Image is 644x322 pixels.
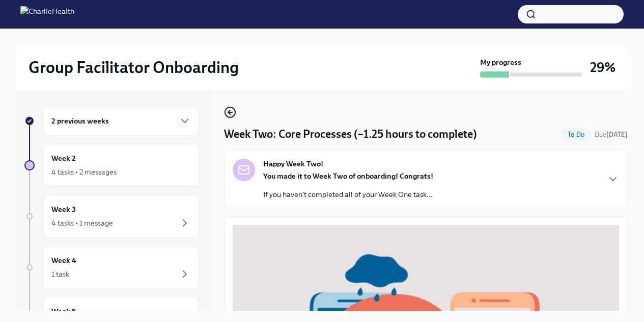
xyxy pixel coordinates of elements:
[480,57,521,67] strong: My progress
[29,57,239,78] h2: Group Facilitator Onboarding
[51,269,69,279] div: 1 task
[263,189,433,200] p: If you haven't completed all of your Week One task...
[51,255,76,266] h6: Week 4
[51,167,117,177] div: 4 tasks • 2 messages
[43,106,200,136] div: 2 previous weeks
[263,159,323,169] strong: Happy Week Two!
[51,306,76,317] h6: Week 5
[51,153,76,164] h6: Week 2
[20,6,74,22] img: CharlieHealth
[51,204,76,215] h6: Week 3
[263,171,433,181] strong: You made it to Week Two of onboarding! Congrats!
[224,127,477,142] h4: Week Two: Core Processes (~1.25 hours to complete)
[595,130,628,139] span: September 8th, 2025 10:00
[595,131,628,138] span: Due
[51,115,109,127] h6: 2 previous weeks
[590,58,615,77] h3: 29%
[24,195,200,238] a: Week 34 tasks • 1 message
[562,131,591,138] span: To Do
[24,246,200,289] a: Week 41 task
[606,131,628,138] strong: [DATE]
[24,144,200,187] a: Week 24 tasks • 2 messages
[51,218,113,228] div: 4 tasks • 1 message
